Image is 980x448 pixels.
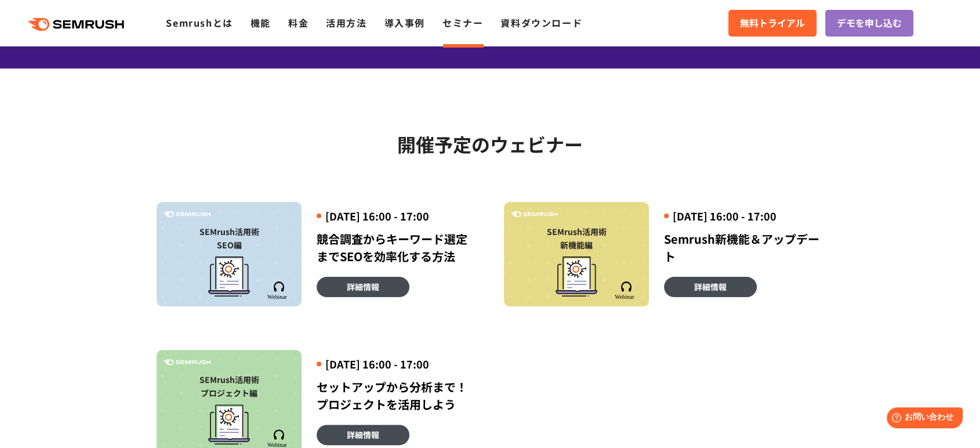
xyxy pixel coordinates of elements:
[288,16,308,30] a: 料金
[664,230,823,265] div: Semrush新機能＆アップデート
[162,225,296,252] div: SEMrush活用術 SEO編
[166,16,233,30] a: Semrushとは
[837,16,902,31] span: デモを申し込む
[317,378,476,413] div: セットアップから分析まで！プロジェクトを活用しよう
[384,16,425,30] a: 導入事例
[825,10,913,37] a: デモを申し込む
[157,129,823,158] h2: 開催予定のウェビナー
[164,359,210,366] img: Semrush
[267,281,291,299] img: Semrush
[347,280,379,293] span: 詳細情報
[442,16,483,30] a: セミナー
[326,16,366,30] a: 活用方法
[694,280,727,293] span: 詳細情報
[317,209,476,223] div: [DATE] 16:00 - 17:00
[510,225,643,252] div: SEMrush活用術 新機能編
[317,425,409,445] a: 詳細情報
[664,209,823,223] div: [DATE] 16:00 - 17:00
[728,10,816,37] a: 無料トライアル
[500,16,582,30] a: 資料ダウンロード
[347,428,379,441] span: 詳細情報
[317,277,409,297] a: 詳細情報
[162,373,296,400] div: SEMrush活用術 プロジェクト編
[164,211,210,218] img: Semrush
[267,429,291,447] img: Semrush
[877,403,967,435] iframe: Help widget launcher
[614,281,638,299] img: Semrush
[317,357,476,371] div: [DATE] 16:00 - 17:00
[511,211,558,218] img: Semrush
[664,277,757,297] a: 詳細情報
[740,16,805,31] span: 無料トライアル
[251,16,271,30] a: 機能
[317,230,476,265] div: 競合調査からキーワード選定までSEOを効率化する方法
